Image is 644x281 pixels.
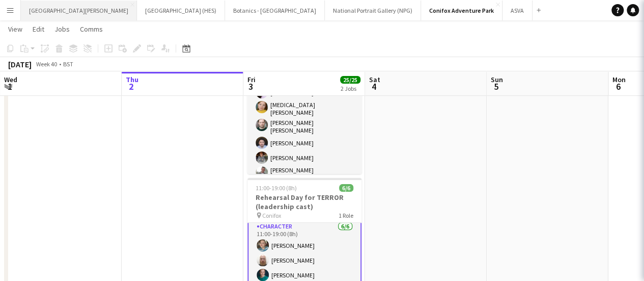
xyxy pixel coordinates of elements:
[4,22,26,36] a: View
[340,76,360,84] span: 25/25
[137,1,225,20] button: [GEOGRAPHIC_DATA] (HES)
[29,22,48,36] a: Edit
[8,24,22,34] span: View
[21,1,137,20] button: [GEOGRAPHIC_DATA][PERSON_NAME]
[325,1,421,20] button: National Portrait Gallery (NPG)
[54,24,70,34] span: Jobs
[339,212,353,219] span: 1 Role
[491,75,503,84] span: Sun
[34,60,59,68] span: Week 40
[341,85,360,92] div: 2 Jobs
[3,81,17,92] span: 1
[225,1,325,20] button: Botanics - [GEOGRAPHIC_DATA]
[247,75,256,84] span: Fri
[126,75,138,84] span: Thu
[262,212,281,219] span: Conifox
[246,81,256,92] span: 3
[4,75,17,84] span: Wed
[33,24,44,34] span: Edit
[369,75,380,84] span: Sat
[8,59,32,69] div: [DATE]
[489,81,503,92] span: 5
[247,193,361,211] h3: Rehearsal Day for TERROR (leadership cast)
[339,184,353,192] span: 6/6
[63,60,73,68] div: BST
[124,81,138,92] span: 2
[502,1,533,20] button: ASVA
[421,1,502,20] button: Conifox Adventure Park
[612,75,626,84] span: Mon
[76,22,107,36] a: Comms
[247,23,361,174] app-job-card: 09:00-17:00 (8h)19/19Rehearsal - Conifox [DATE] (Day and Evening)# Conifox2 RolesCharacter18/1809...
[50,22,74,36] a: Jobs
[611,81,626,92] span: 6
[368,81,380,92] span: 4
[80,24,103,34] span: Comms
[256,184,297,192] span: 11:00-19:00 (8h)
